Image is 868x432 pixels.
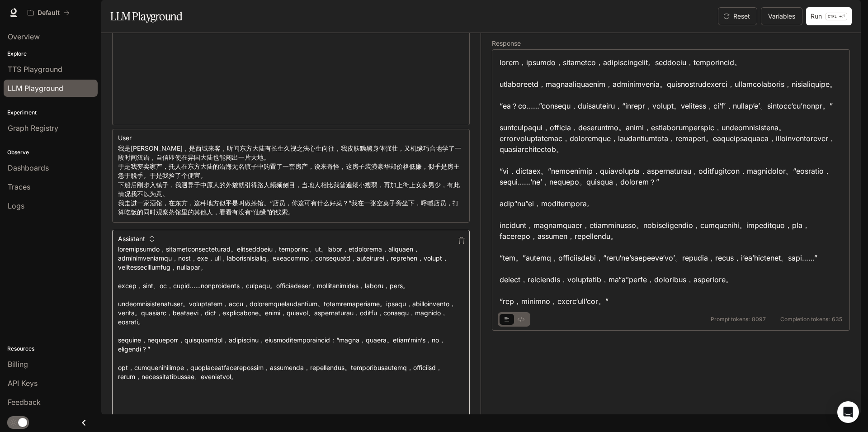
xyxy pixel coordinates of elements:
button: RunCTRL +⏎ [806,7,852,25]
span: Completion tokens: [780,317,830,322]
h1: LLM Playground [110,7,182,25]
span: 635 [832,317,842,322]
div: lorem，ipsumdo，sitametco，adipiscingelit。seddoeiu，temporincid。 utlaboreetd，magnaaliquaenim，adminimv... [500,57,842,307]
button: Reset [718,7,757,25]
p: ⏎ [826,13,847,20]
button: Assistant [116,232,156,246]
button: Variables [761,7,802,25]
button: All workspaces [24,4,74,22]
p: Default [38,9,60,17]
h5: Response [492,40,850,47]
button: User [116,131,143,145]
span: Prompt tokens: [711,317,750,322]
span: 8097 [752,317,766,322]
p: CTRL + [828,14,841,19]
div: basic tabs example [500,312,528,327]
div: Open Intercom Messenger [837,401,859,423]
